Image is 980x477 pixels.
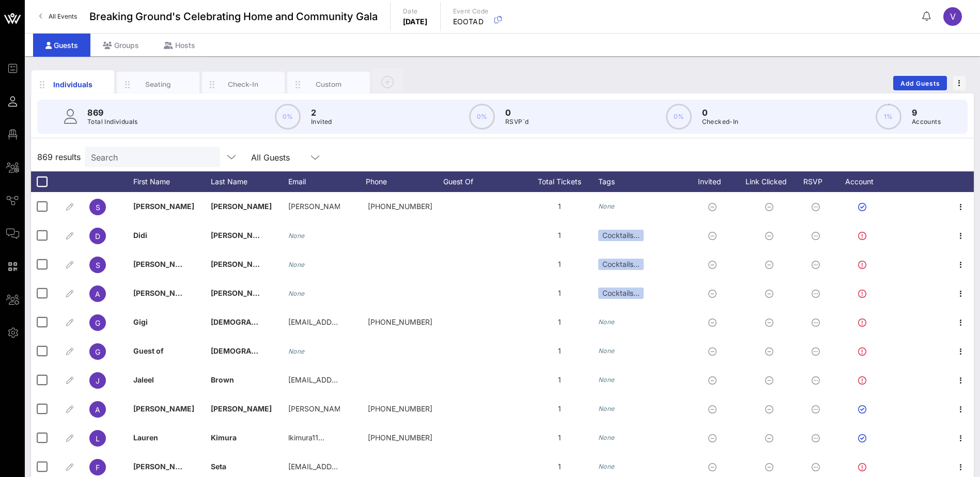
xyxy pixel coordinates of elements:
[743,171,800,192] div: Link Clicked
[221,79,267,89] div: Check-In
[37,151,81,163] span: 869 results
[598,259,644,270] div: Cocktails…
[598,347,615,355] i: None
[211,260,272,268] span: [PERSON_NAME]
[211,404,272,413] span: [PERSON_NAME]
[288,394,340,423] p: [PERSON_NAME].[PERSON_NAME]…
[521,394,598,423] div: 1
[598,434,615,441] i: None
[211,375,234,384] span: Brown
[403,17,428,27] p: [DATE]
[505,106,528,119] p: 0
[521,365,598,394] div: 1
[211,433,237,442] span: Kimura
[521,171,598,192] div: Total Tickets
[943,7,962,26] div: V
[368,317,432,326] span: +12013609373
[288,375,413,384] span: [EMAIL_ADDRESS][DOMAIN_NAME]
[368,202,432,211] span: +16462084857
[151,34,208,57] div: Hosts
[133,202,194,211] span: [PERSON_NAME]
[133,375,154,384] span: Jaleel
[836,171,893,192] div: Account
[133,289,194,297] span: [PERSON_NAME]
[521,250,598,279] div: 1
[211,462,226,471] span: Seta
[87,106,138,119] p: 869
[211,346,292,355] span: [DEMOGRAPHIC_DATA]
[211,289,272,297] span: [PERSON_NAME]
[598,463,615,470] i: None
[95,232,100,241] span: D
[521,423,598,452] div: 1
[453,17,489,27] p: EOOTAD
[90,34,151,57] div: Groups
[33,8,83,25] a: All Events
[133,171,211,192] div: First Name
[598,230,644,241] div: Cocktails…
[251,153,290,162] div: All Guests
[403,6,428,17] p: Date
[96,261,100,269] span: S
[702,117,739,127] p: Checked-In
[211,317,292,326] span: [DEMOGRAPHIC_DATA]
[288,347,305,355] i: None
[133,231,147,240] span: Didi
[950,11,956,22] span: V
[89,9,378,24] span: Breaking Ground's Celebrating Home and Community Gala
[96,376,100,385] span: J
[211,202,272,211] span: [PERSON_NAME]
[288,192,340,221] p: [PERSON_NAME].[PERSON_NAME]…
[912,106,941,119] p: 9
[521,192,598,221] div: 1
[800,171,836,192] div: RSVP
[366,171,443,192] div: Phone
[598,288,644,299] div: Cocktails…
[893,76,947,90] button: Add Guests
[133,346,164,355] span: Guest of
[133,433,158,442] span: Lauren
[49,12,77,20] span: All Events
[598,171,686,192] div: Tags
[288,261,305,268] i: None
[87,117,138,127] p: Total Individuals
[598,376,615,384] i: None
[95,319,100,327] span: G
[598,202,615,210] i: None
[288,171,366,192] div: Email
[245,147,328,167] div: All Guests
[288,290,305,297] i: None
[598,405,615,412] i: None
[311,106,332,119] p: 2
[133,462,194,471] span: [PERSON_NAME]
[288,317,413,326] span: [EMAIL_ADDRESS][DOMAIN_NAME]
[443,171,521,192] div: Guest Of
[505,117,528,127] p: RSVP`d
[368,404,432,413] span: +12016930310
[912,117,941,127] p: Accounts
[133,404,194,413] span: [PERSON_NAME]
[311,117,332,127] p: Invited
[133,260,194,268] span: [PERSON_NAME]
[96,434,100,443] span: L
[288,423,324,452] p: lkimura11…
[288,462,413,471] span: [EMAIL_ADDRESS][DOMAIN_NAME]
[50,79,96,90] div: Individuals
[211,171,288,192] div: Last Name
[288,232,305,240] i: None
[521,308,598,337] div: 1
[521,221,598,250] div: 1
[96,203,100,212] span: S
[368,433,432,442] span: +18184341416
[96,463,100,472] span: F
[702,106,739,119] p: 0
[521,337,598,365] div: 1
[135,79,181,89] div: Seating
[306,79,352,89] div: Custom
[95,347,100,356] span: G
[521,279,598,308] div: 1
[900,79,941,87] span: Add Guests
[33,34,90,57] div: Guests
[95,405,100,414] span: A
[95,290,100,298] span: A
